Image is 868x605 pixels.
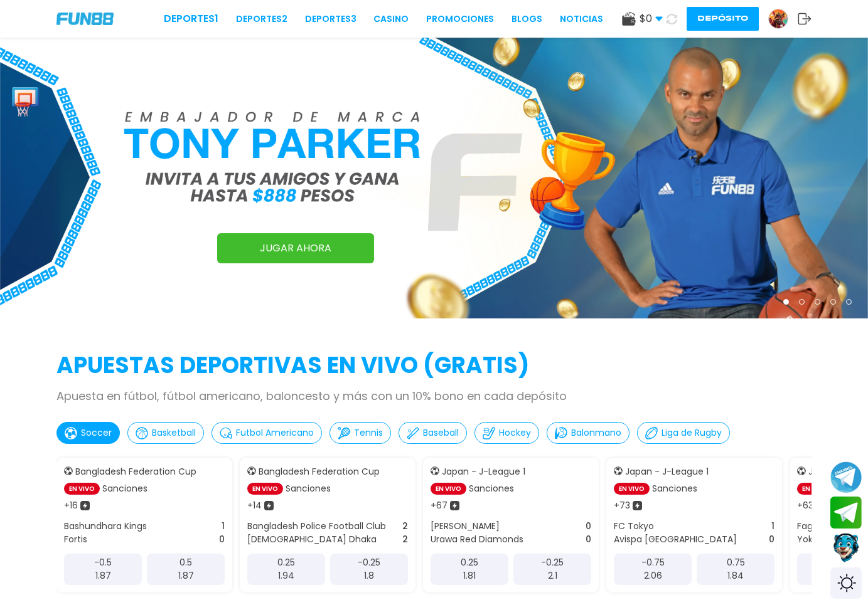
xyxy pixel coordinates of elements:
p: Balonmano [571,426,621,439]
p: Soccer [81,426,112,439]
p: 0.25 [277,556,295,569]
span: $ 0 [640,11,663,26]
button: Tennis [330,422,391,444]
p: Japan - J-League 1 [625,465,709,478]
p: -0.75 [641,556,665,569]
a: Deportes3 [305,13,356,26]
p: Apuesta en fútbol, fútbol americano, baloncesto y más con un 10% bono en cada depósito [56,387,812,404]
p: Yokohama FC [797,533,859,546]
p: Sanciones [102,482,147,495]
p: 2.06 [644,569,662,582]
p: Bangladesh Federation Cup [75,465,196,478]
button: Liga de Rugby [637,422,730,444]
p: Bangladesh Police Football Club [247,520,386,533]
p: EN VIVO [247,483,283,495]
p: Basketball [152,426,196,439]
img: Company Logo [56,13,114,25]
p: + 73 [614,499,630,512]
p: EN VIVO [614,483,650,495]
p: + 16 [64,499,78,512]
p: 2.1 [548,569,557,582]
button: Join telegram [830,497,862,529]
img: Avatar [769,9,788,28]
div: Switch theme [830,567,862,599]
a: CASINO [373,13,409,26]
p: 0 [219,533,225,546]
p: [PERSON_NAME] [431,520,500,533]
p: Liga de Rugby [662,426,722,439]
button: Baseball [399,422,467,444]
p: 1 [222,520,225,533]
p: 1 [771,520,774,533]
p: -0.25 [358,556,380,569]
p: 1.81 [463,569,476,582]
p: -0.5 [94,556,112,569]
p: Bangladesh Federation Cup [259,465,380,478]
p: + 63 [797,499,813,512]
p: EN VIVO [431,483,466,495]
p: 2 [402,533,408,546]
p: Fortis [64,533,87,546]
p: 1.8 [364,569,374,582]
p: Bashundhara Kings [64,520,147,533]
p: Sanciones [286,482,331,495]
button: Hockey [474,422,539,444]
a: NOTICIAS [560,13,603,26]
p: 0.5 [179,556,192,569]
p: 0 [586,533,591,546]
a: Deportes1 [164,11,218,26]
p: 1.94 [278,569,294,582]
p: Sanciones [469,482,514,495]
a: Promociones [426,13,494,26]
p: 1.87 [178,569,194,582]
button: Join telegram channel [830,461,862,493]
p: 0.75 [727,556,745,569]
button: Depósito [687,7,759,31]
p: 0 [769,533,774,546]
p: + 14 [247,499,262,512]
a: JUGAR AHORA [217,233,374,263]
p: 0.25 [461,556,478,569]
a: BLOGS [512,13,542,26]
p: EN VIVO [797,483,833,495]
p: FC Tokyo [614,520,654,533]
p: Futbol Americano [236,426,314,439]
p: [DEMOGRAPHIC_DATA] Dhaka [247,533,377,546]
p: -0.25 [541,556,564,569]
p: Hockey [499,426,531,439]
button: Balonmano [547,422,630,444]
p: Tennis [354,426,383,439]
p: Urawa Red Diamonds [431,533,523,546]
p: Avispa [GEOGRAPHIC_DATA] [614,533,737,546]
p: Japan - J-League 1 [442,465,525,478]
p: Baseball [423,426,459,439]
p: + 67 [431,499,447,512]
p: 2 [402,520,408,533]
button: Futbol Americano [212,422,322,444]
a: Deportes2 [236,13,287,26]
p: Sanciones [652,482,697,495]
p: EN VIVO [64,483,100,495]
button: Soccer [56,422,120,444]
a: Avatar [768,9,798,29]
button: Contact customer service [830,532,862,564]
button: Basketball [127,422,204,444]
p: 0 [586,520,591,533]
p: 1.87 [95,569,111,582]
p: 1.84 [727,569,744,582]
h2: APUESTAS DEPORTIVAS EN VIVO (gratis) [56,349,812,382]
